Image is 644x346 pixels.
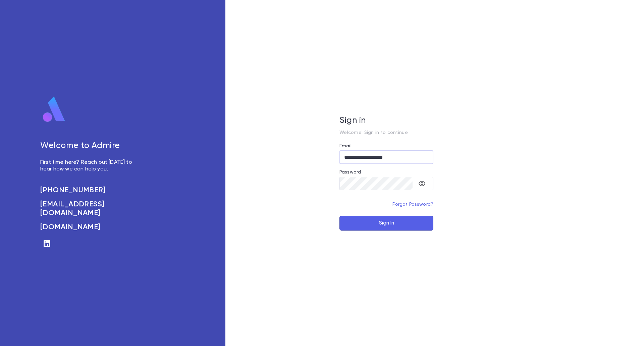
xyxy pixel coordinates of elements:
a: Forgot Password? [392,202,433,207]
label: Email [339,143,352,149]
h5: Welcome to Admire [40,141,140,151]
a: [DOMAIN_NAME] [40,223,140,232]
p: First time here? Reach out [DATE] to hear how we can help you. [40,159,140,172]
label: Password [339,169,361,175]
a: [PHONE_NUMBER] [40,186,140,195]
button: toggle password visibility [415,177,429,190]
a: [EMAIL_ADDRESS][DOMAIN_NAME] [40,200,140,217]
p: Welcome! Sign in to continue. [339,130,433,135]
button: Sign In [339,216,433,231]
h5: Sign in [339,116,433,126]
img: logo [40,96,68,123]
